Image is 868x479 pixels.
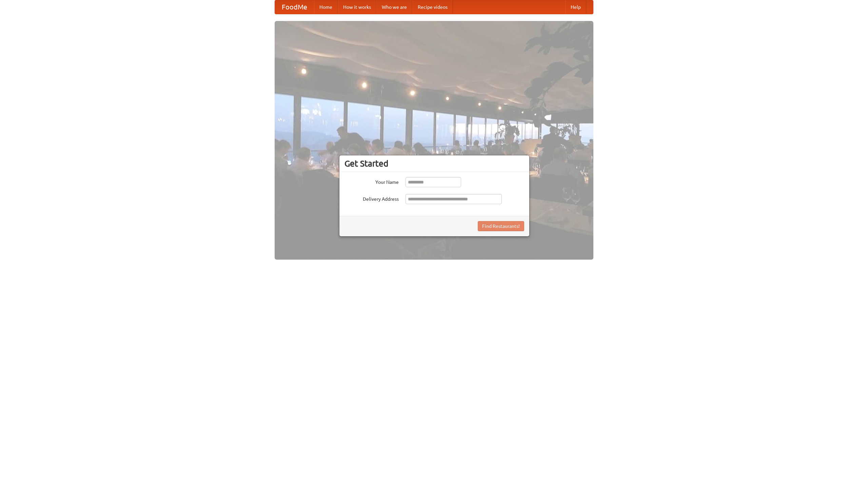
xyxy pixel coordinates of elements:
a: FoodMe [275,0,314,14]
label: Delivery Address [344,194,399,202]
h3: Get Started [344,158,524,169]
button: Find Restaurants! [478,221,524,231]
a: Home [314,0,338,14]
label: Your Name [344,177,399,186]
a: Help [565,0,586,14]
a: Who we are [376,0,412,14]
a: How it works [338,0,376,14]
a: Recipe videos [412,0,453,14]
